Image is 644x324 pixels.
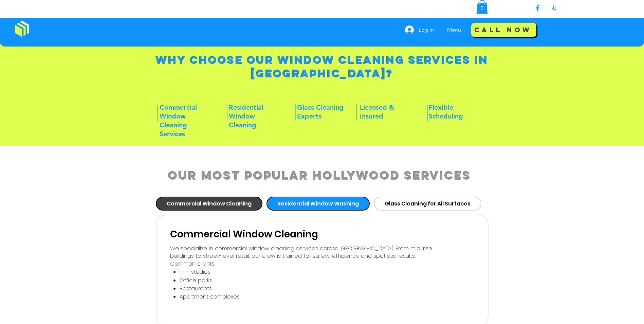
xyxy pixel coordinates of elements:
span: Residential Window Washing [277,199,359,208]
img: Yelp! [550,4,558,12]
span: Restaurants [180,285,212,292]
nav: Site [442,21,468,38]
span: Film studios [180,268,210,276]
ul: Social Bar [534,4,558,12]
span: Licensed & Insured [360,103,394,120]
button: Log In [400,23,439,36]
span: We specialize in commercial window cleaning services across [GEOGRAPHIC_DATA]. From mid-rise buil... [170,245,432,260]
span: Why Choose Our Window Cleaning Services in [GEOGRAPHIC_DATA]? [156,53,488,80]
span: Commercial Window Cleaning [167,199,252,208]
span: Glass Cleaning for All Surfaces [385,199,471,208]
span: Flexible Scheduling [429,103,463,120]
img: Window Cleaning Budds, Affordable window cleaning services near me in Los Angeles [15,21,29,37]
div: Menu [442,21,468,38]
span: Call Now [474,25,532,34]
text: 0 [480,5,483,11]
iframe: Wix Chat [552,295,644,324]
span: Office parks [180,276,212,284]
span: Residential Window Cleaning [229,103,263,129]
span: Our Most Popular Hollywood Services [168,168,471,183]
span: Commercial Window Cleaning Services [160,103,197,138]
span: Glass Cleaning Experts [297,103,344,120]
span: Apartment complexes [180,293,240,301]
span: Log In [416,26,436,34]
span: Common clients: [170,260,215,268]
span: Commercial Window Cleaning [170,228,318,241]
img: Facebook [534,4,542,12]
a: Call Now [471,22,536,37]
p: Menu [444,21,464,38]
